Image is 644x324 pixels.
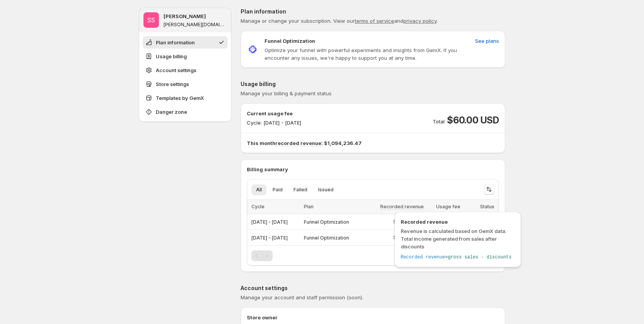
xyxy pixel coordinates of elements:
span: Plan information [156,39,195,46]
span: Plan [304,204,314,209]
span: Templates by GemX [156,94,204,102]
span: Failed [293,187,307,193]
span: Danger zone [156,108,187,116]
button: Account settings [143,64,228,76]
p: Funnel Optimization [265,37,315,45]
span: recorded revenue: [275,140,323,147]
button: Sort the results [484,184,494,195]
span: Store settings [156,80,189,88]
span: Cycle [251,204,265,209]
p: Plan information [241,8,505,15]
img: Funnel Optimization [247,44,258,55]
button: Store settings [143,78,228,90]
span: Revenue is calculated based on GemX data: Total income generated from sales after discounts [401,228,507,250]
span: [DATE] - [DATE] [251,235,288,241]
p: Cycle: [DATE] - [DATE] [247,119,301,127]
span: Sandy Sandy [143,12,159,28]
nav: Pagination [251,250,273,261]
span: gross sales - discounts [448,255,512,260]
text: SS [147,16,155,24]
button: Plan information [143,36,228,49]
span: Recorded revenue [401,255,445,260]
span: All [256,187,262,193]
p: Current usage fee [247,110,301,117]
span: [DATE] - [DATE] [251,219,288,225]
p: Usage billing [241,80,505,88]
span: Manage or change your subscription. View our and . [241,18,438,24]
button: See plans [470,35,504,47]
span: Status [480,204,494,209]
a: privacy policy [403,18,437,24]
button: Usage billing [143,50,228,62]
span: Recorded revenue [401,218,515,226]
span: Funnel Optimization [304,219,349,225]
span: Manage your billing & payment status [241,90,332,96]
p: Total [433,118,445,125]
span: See plans [475,37,499,45]
p: Store owner [247,314,499,321]
button: Danger zone [143,106,228,118]
p: [PERSON_NAME][DOMAIN_NAME] [164,22,227,28]
span: Recorded revenue [380,204,424,210]
p: This month $1,094,236.47 [247,139,499,147]
button: Templates by GemX [143,92,228,104]
p: Account settings [241,284,505,292]
span: Account settings [156,66,196,74]
span: Paid [273,187,283,193]
a: terms of service [355,18,394,24]
span: = [445,255,448,260]
span: Usage fee [436,204,460,209]
p: Billing summary [247,165,499,173]
span: Issued [318,187,334,193]
span: Manage your account and staff permission (soon). [241,294,363,300]
p: Optimize your funnel with powerful experiments and insights from GemX. If you encounter any issue... [265,46,472,62]
span: Usage billing [156,52,187,60]
span: $60.00 USD [447,114,499,127]
p: [PERSON_NAME] [164,12,206,20]
span: Funnel Optimization [304,235,349,241]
